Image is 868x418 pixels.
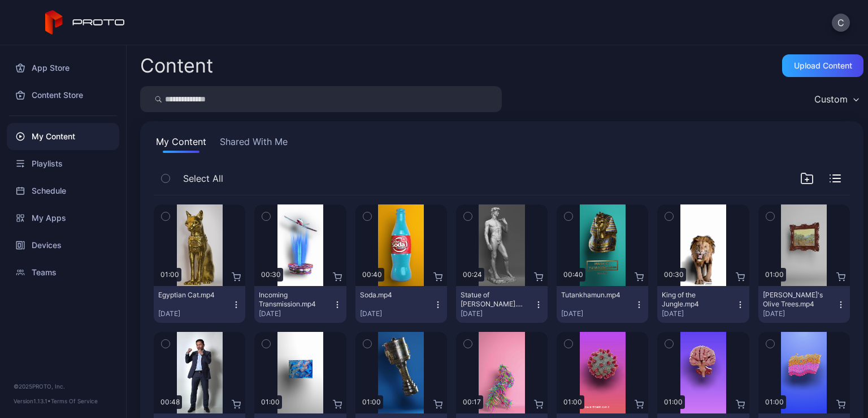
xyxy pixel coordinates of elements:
[158,291,220,300] div: Egyptian Cat.mp4
[140,56,213,75] div: Content
[557,286,648,323] button: Tutankhamun.mp4[DATE]
[561,291,623,300] div: Tutankhamun.mp4
[14,398,51,404] span: Version 1.13.1 •
[7,232,119,259] a: Devices
[7,82,119,109] a: Content Store
[561,309,635,318] div: [DATE]
[782,54,863,77] button: Upload Content
[259,309,332,318] div: [DATE]
[794,61,852,70] div: Upload Content
[7,204,119,232] a: My Apps
[51,398,98,404] a: Terms Of Service
[763,291,825,309] div: Van Gogh's Olive Trees.mp4
[809,86,863,112] button: Custom
[259,291,321,309] div: Incoming Transmission.mp4
[154,135,209,153] button: My Content
[657,286,749,323] button: King of the Jungle.mp4[DATE]
[7,123,119,150] a: My Content
[14,382,112,391] div: © 2025 PROTO, Inc.
[154,286,245,323] button: Egyptian Cat.mp4[DATE]
[7,150,119,177] a: Playlists
[456,286,548,323] button: Statue of [PERSON_NAME].mp4[DATE]
[183,172,223,185] span: Select All
[254,286,346,323] button: Incoming Transmission.mp4[DATE]
[218,135,290,153] button: Shared With Me
[360,309,433,318] div: [DATE]
[355,286,447,323] button: Soda.mp4[DATE]
[662,291,724,309] div: King of the Jungle.mp4
[461,309,534,318] div: [DATE]
[814,93,848,105] div: Custom
[662,309,735,318] div: [DATE]
[158,309,232,318] div: [DATE]
[758,286,850,323] button: [PERSON_NAME]'s Olive Trees.mp4[DATE]
[7,259,119,286] a: Teams
[7,54,119,82] a: App Store
[360,291,422,300] div: Soda.mp4
[832,14,850,32] button: C
[763,309,836,318] div: [DATE]
[7,177,119,204] a: Schedule
[461,291,523,309] div: Statue of David.mp4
